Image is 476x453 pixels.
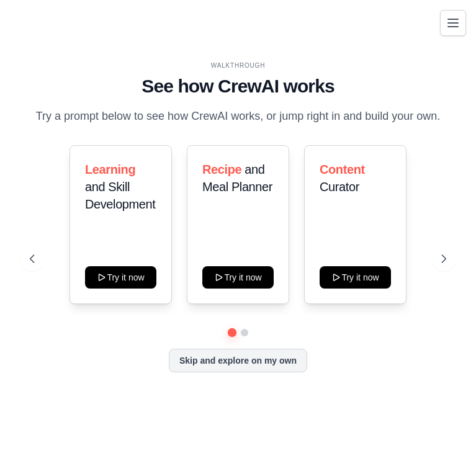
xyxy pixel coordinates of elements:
button: Try it now [202,266,274,289]
p: Try a prompt below to see how CrewAI works, or jump right in and build your own. [30,107,446,125]
h1: See how CrewAI works [30,75,446,97]
div: WALKTHROUGH [30,61,446,70]
span: Curator [320,180,359,194]
button: Toggle navigation [440,10,466,36]
button: Skip and explore on my own [169,349,307,372]
button: Try it now [85,266,156,289]
span: Content [320,163,365,176]
span: and Skill Development [85,180,155,211]
button: Try it now [320,266,391,289]
span: Recipe [202,163,241,176]
span: Learning [85,163,135,176]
